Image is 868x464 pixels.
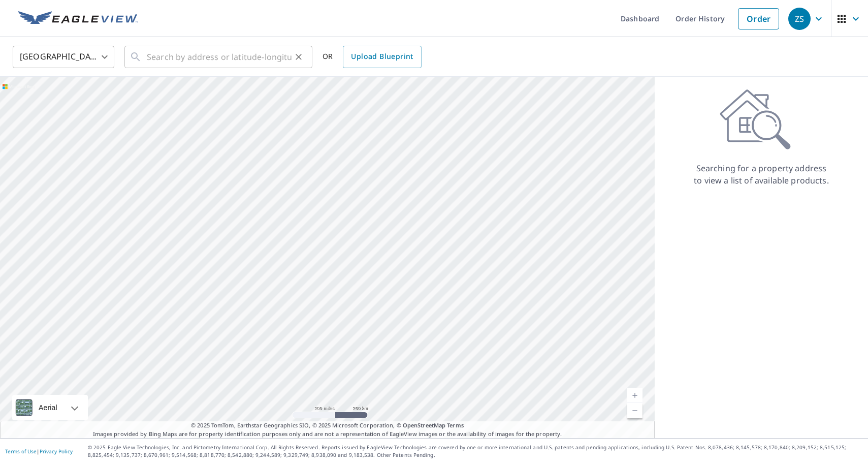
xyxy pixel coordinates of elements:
img: EV Logo [18,11,138,26]
div: Aerial [12,395,88,420]
div: Aerial [36,395,60,420]
a: Current Level 5, Zoom In [627,388,642,403]
p: Searching for a property address to view a list of available products. [693,162,829,187]
p: © 2025 Eagle View Technologies, Inc. and Pictometry International Corp. All Rights Reserved. Repo... [88,444,863,459]
a: Order [738,8,779,29]
span: © 2025 TomTom, Earthstar Geographics SIO, © 2025 Microsoft Corporation, © [191,421,464,430]
span: Upload Blueprint [351,50,413,63]
a: OpenStreetMap [403,421,445,429]
a: Upload Blueprint [343,46,421,68]
a: Terms of Use [5,448,37,455]
a: Privacy Policy [40,448,73,455]
a: Current Level 5, Zoom Out [627,403,642,418]
div: OR [323,46,422,68]
button: Clear [292,50,306,64]
a: Terms [447,421,464,429]
div: ZS [788,8,811,30]
input: Search by address or latitude-longitude [147,43,292,71]
p: | [5,448,73,454]
div: [GEOGRAPHIC_DATA] [13,43,114,71]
